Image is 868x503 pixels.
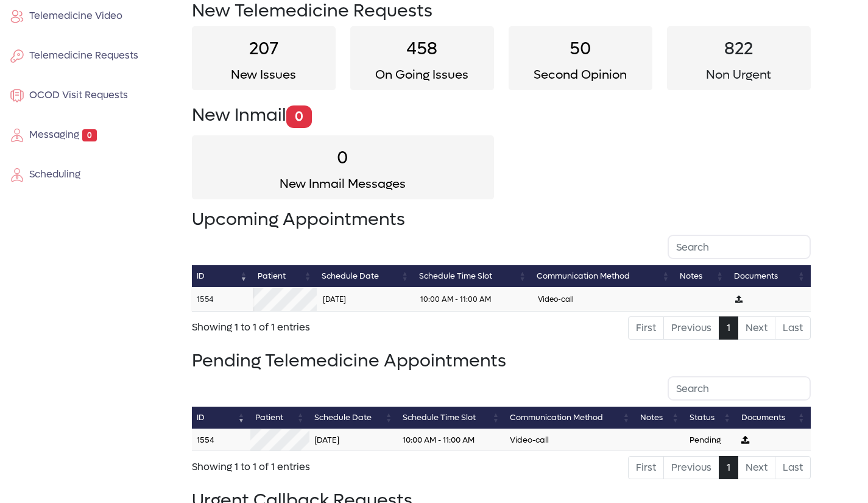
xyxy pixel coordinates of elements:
[635,407,685,429] th: Notes: activate to sort column ascending
[675,265,729,287] th: Notes: activate to sort column ascending
[414,287,532,311] td: 10:00 AM - 11:00 AM
[24,9,122,22] span: Telemedicine Video
[685,407,736,429] th: Status: activate to sort column ascending
[509,66,652,84] p: Second Opinion
[398,407,505,429] th: Schedule Time Slot: activate to sort column ascending
[505,429,635,451] td: Video-call
[685,429,736,451] td: Pending
[667,66,811,84] p: Non Urgent
[10,9,24,24] img: user.svg
[192,315,310,335] div: Showing 1 to 1 of 1 entries
[668,235,811,259] input: Search
[253,265,317,287] th: Patient: activate to sort column ascending
[350,26,494,90] a: 458On Going Issues
[509,26,652,90] a: 50Second Opinion
[736,407,811,429] th: Documents: activate to sort column ascending
[192,135,494,199] a: 0New Inmail Messages
[719,456,738,479] a: 1
[317,287,414,311] td: [DATE]
[24,49,138,62] span: Telemedicine Requests
[10,49,24,63] img: key.svg
[414,265,532,287] th: Schedule Time Slot: activate to sort column ascending
[505,407,635,429] th: Communication Method: activate to sort column ascending
[350,38,494,60] h2: 458
[192,38,336,60] h2: 207
[10,128,24,143] img: employe.svg
[192,175,494,193] p: New Inmail Messages
[309,429,398,451] td: [DATE]
[197,435,214,445] a: 1554
[286,105,312,128] span: 0
[197,294,213,304] a: 1554
[350,66,494,84] p: On Going Issues
[192,265,253,287] th: ID: activate to sort column ascending
[532,287,675,311] td: Video-call
[317,265,414,287] th: Schedule Date: activate to sort column ascending
[192,66,336,84] p: New Issues
[192,209,811,230] h2: Upcoming Appointments
[24,168,80,180] span: Scheduling
[192,407,250,429] th: ID: activate to sort column ascending
[192,351,811,372] h2: Pending Telemedicine Appointments
[192,105,811,128] h2: New Inmail
[82,129,97,141] span: 0
[532,265,675,287] th: Communication Method: activate to sort column ascending
[668,376,811,401] input: Search
[729,265,811,287] th: Documents: activate to sort column ascending
[192,455,310,474] div: Showing 1 to 1 of 1 entries
[667,38,811,60] h2: 822
[250,407,309,429] th: Patient: activate to sort column ascending
[509,38,652,60] h2: 50
[192,148,494,169] h2: 0
[10,168,24,182] img: employe.svg
[719,316,738,340] a: 1
[192,1,811,22] h2: New Telemedicine Requests
[309,407,398,429] th: Schedule Date: activate to sort column ascending
[192,26,336,90] a: 207New Issues
[398,429,505,451] td: 10:00 AM - 11:00 AM
[10,88,24,103] img: membership.svg
[24,88,128,101] span: OCOD Visit Requests
[24,128,79,141] span: Messaging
